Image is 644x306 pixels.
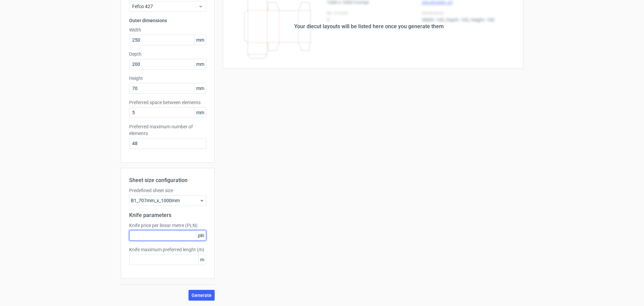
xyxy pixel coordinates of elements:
h2: Sheet size configuration [129,176,206,184]
label: Height [129,75,206,82]
h3: Outer dimensions [129,17,206,24]
span: Fefco 427 [132,3,198,10]
span: Generate [192,293,212,298]
span: mm [194,35,206,45]
label: Preferred maximum number of elements [129,123,206,137]
label: Width [129,27,206,33]
button: Generate [189,290,215,301]
span: m [198,255,206,265]
span: mm [194,83,206,93]
label: Preferred space between elements [129,99,206,106]
label: Predefined sheet size [129,187,206,194]
span: pln [196,230,206,241]
div: Your diecut layouts will be listed here once you generate them [294,23,444,31]
label: Depth [129,51,206,57]
span: mm [194,59,206,69]
label: Knife maximum preferred lenght (m) [129,246,206,253]
label: Knife price per linear metre (PLN) [129,222,206,229]
div: B1_707mm_x_1000mm [129,195,206,206]
span: mm [194,107,206,118]
h2: Knife parameters [129,211,206,219]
